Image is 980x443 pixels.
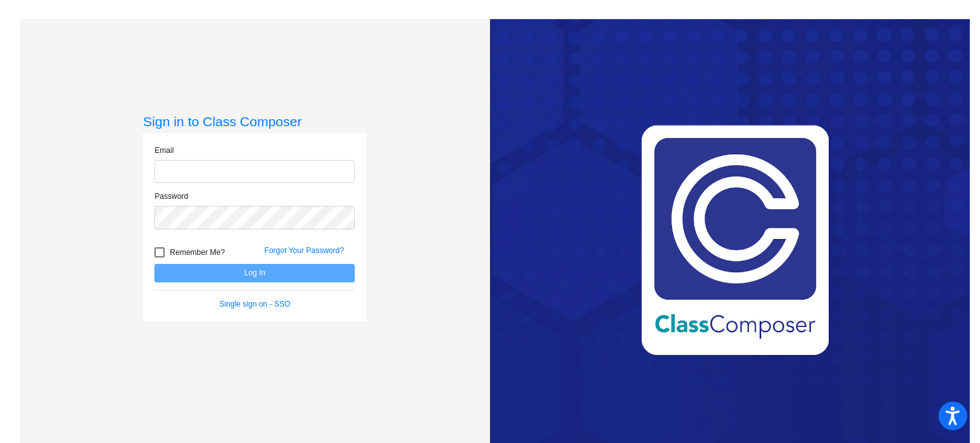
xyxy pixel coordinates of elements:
[264,246,344,255] a: Forgot Your Password?
[154,145,174,156] label: Email
[154,191,188,202] label: Password
[170,245,225,260] span: Remember Me?
[143,113,366,129] h3: Sign in to Class Composer
[219,300,290,309] a: Single sign on - SSO
[154,264,355,282] button: Log In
